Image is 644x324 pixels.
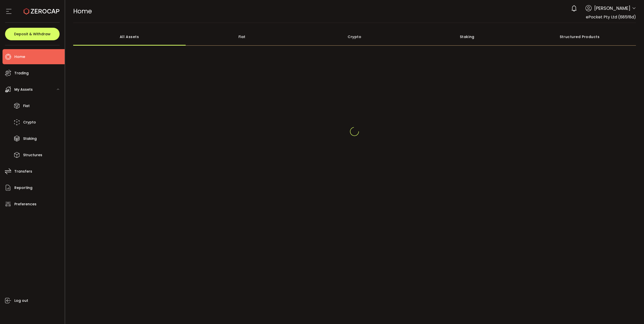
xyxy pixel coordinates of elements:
[5,28,60,40] button: Deposit & Withdraw
[14,53,25,60] span: Home
[298,28,411,46] div: Crypto
[594,5,630,12] span: [PERSON_NAME]
[14,201,36,208] span: Preferences
[23,135,37,142] span: Staking
[14,168,32,175] span: Transfers
[586,14,636,20] span: ePocket Pty Ltd (685f8d)
[14,184,32,191] span: Reporting
[23,151,42,159] span: Structures
[14,297,28,304] span: Log out
[186,28,298,46] div: Fiat
[14,32,51,36] span: Deposit & Withdraw
[14,86,33,93] span: My Assets
[23,119,36,126] span: Crypto
[23,102,30,110] span: Fiat
[411,28,524,46] div: Staking
[73,28,186,46] div: All Assets
[73,7,92,16] span: Home
[524,28,636,46] div: Structured Products
[14,70,29,77] span: Trading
